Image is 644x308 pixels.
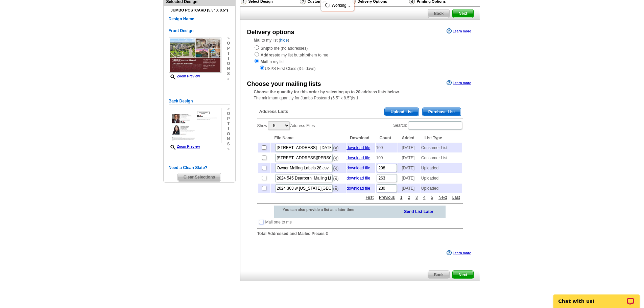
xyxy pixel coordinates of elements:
[421,163,462,173] td: Uploaded
[268,121,290,130] select: ShowAddress Files
[227,46,230,51] span: p
[325,2,330,8] img: loading...
[169,16,230,22] h5: Design Name
[347,176,370,181] a: download file
[423,108,461,116] span: Purchase List
[376,134,398,142] th: Count
[169,145,200,148] a: Zoom Preview
[421,134,462,142] th: List Type
[247,79,321,89] div: Choose your mailing lists
[227,142,230,147] span: s
[261,53,277,57] strong: Address
[385,108,418,116] span: Upload List
[447,80,471,86] a: Learn more
[333,165,338,169] a: Remove this list
[451,194,462,200] a: Last
[178,173,221,181] span: Clear Selections
[271,134,346,142] th: File Name
[428,271,449,279] span: Back
[240,89,480,101] div: The minimum quantity for Jumbo Postcard (5.5" x 8.5")is 1.
[254,45,466,72] div: to me (no addresses) to my list but them to me to my list
[393,121,462,130] label: Search:
[240,37,480,72] div: to my list ( )
[257,121,315,131] label: Show Address Files
[404,208,433,215] a: Send List Later
[398,134,420,142] th: Added
[398,153,420,163] td: [DATE]
[333,186,338,191] img: delete.png
[408,121,462,129] input: Search:
[421,143,462,152] td: Consumer List
[274,206,372,214] div: You can also provide a list at a later time
[247,28,294,37] div: Delivery options
[169,38,221,73] img: small-thumb.jpg
[169,74,200,78] a: Zoom Preview
[254,102,466,244] div: -
[414,194,420,200] a: 3
[169,98,230,104] h5: Back Design
[254,38,262,43] strong: Mail
[169,165,230,171] h5: Need a Clean Slate?
[261,46,269,51] strong: Ship
[300,53,308,57] strong: ship
[447,250,471,256] a: Learn more
[169,28,230,34] h5: Front Design
[169,108,221,143] img: small-thumb.jpg
[227,36,230,41] span: »
[333,176,338,181] img: delete.png
[421,184,462,193] td: Uploaded
[259,109,288,115] span: Address Lists
[280,38,288,43] a: hide
[421,153,462,163] td: Consumer List
[453,9,473,18] span: Next
[333,175,338,180] a: Remove this list
[326,231,328,236] span: 0
[227,147,230,152] span: »
[227,56,230,61] span: i
[398,173,420,183] td: [DATE]
[265,219,292,226] td: Mail one to me
[428,9,449,18] span: Back
[429,194,435,200] a: 5
[428,270,450,279] a: Back
[227,71,230,76] span: s
[399,194,404,200] a: 1
[227,61,230,66] span: o
[347,145,370,150] a: download file
[227,126,230,132] span: i
[333,155,338,159] a: Remove this list
[364,194,375,200] a: First
[333,166,338,171] img: delete.png
[227,41,230,46] span: o
[257,231,325,236] strong: Total Addressed and Mailed Pieces
[333,156,338,161] img: delete.png
[227,137,230,142] span: n
[227,111,230,116] span: o
[398,184,420,193] td: [DATE]
[347,186,370,191] a: download file
[347,134,375,142] th: Download
[227,76,230,81] span: »
[376,153,398,163] td: 100
[227,116,230,121] span: p
[227,66,230,71] span: n
[169,8,230,13] h4: Jumbo Postcard (5.5" x 8.5")
[254,90,400,94] strong: Choose the quantity for this order by selecting up to 20 address lists below.
[254,65,466,72] div: USPS First Class (3-5 days)
[453,271,473,279] span: Next
[347,166,370,170] a: download file
[428,9,450,18] a: Back
[421,173,462,183] td: Uploaded
[406,194,412,200] a: 2
[227,51,230,56] span: t
[227,121,230,126] span: t
[398,143,420,152] td: [DATE]
[227,106,230,111] span: »
[398,163,420,173] td: [DATE]
[377,194,397,200] a: Previous
[333,144,338,149] a: Remove this list
[422,194,427,200] a: 4
[347,156,370,160] a: download file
